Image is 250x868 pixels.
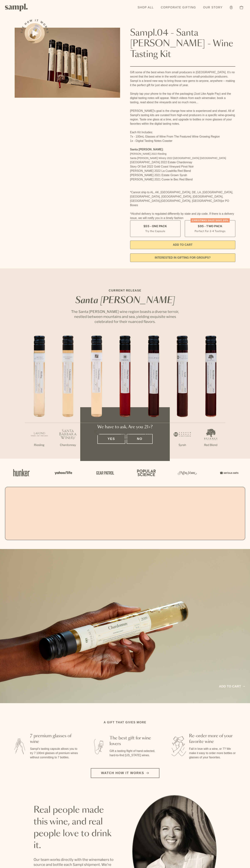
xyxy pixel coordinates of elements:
img: Sampl logo [5,4,28,11]
small: Try the Capsule [145,229,165,233]
li: 7 / 7 [197,336,225,459]
li: 5 / 7 [139,336,168,459]
li: 4 / 7 [111,336,139,459]
li: 6 / 7 [168,336,197,459]
li: 2 / 7 [54,336,82,459]
span: $95 - Two Pack [198,224,222,228]
span: $55 - One Pack [143,224,167,228]
p: Riesling [25,443,54,447]
small: Perfect For 2-4 Tastings [195,229,225,233]
p: Red Blend [139,443,168,447]
p: Pinot Noir [111,443,139,447]
a: Our Story [201,4,224,11]
button: Add to Cart [130,241,236,249]
p: Chardonnay [54,443,82,447]
p: Syrah [168,443,197,447]
p: Red Blend [197,443,225,447]
p: Chardonnay [82,443,111,447]
a: interested in gifting for groups? [130,253,236,262]
img: Sampl.04 - Santa Barbara - Wine Tasting Kit [15,28,120,98]
li: 1 / 7 [25,336,54,459]
a: Shop All [136,4,155,11]
li: 3 / 7 [82,336,111,459]
a: Add to cart [219,684,245,689]
a: Corporate Gifting [159,4,198,11]
div: Christmas SALE! Save 20% [190,218,230,223]
button: See how it works [25,23,45,43]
